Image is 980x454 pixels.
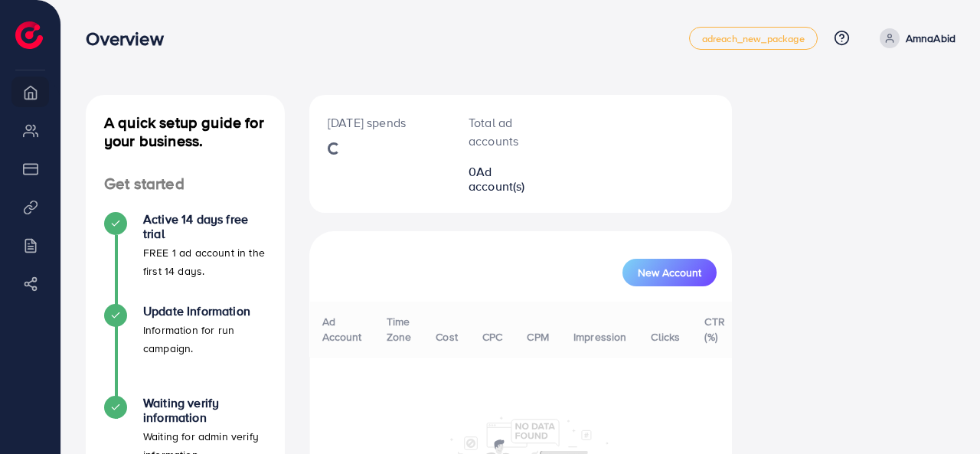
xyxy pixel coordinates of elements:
h3: Overview [86,28,175,50]
span: New Account [638,267,701,278]
p: AmnaAbid [906,29,955,47]
img: logo [15,21,43,49]
h4: Waiting verify information [143,396,266,425]
button: New Account [622,259,717,286]
li: Active 14 days free trial [86,212,285,304]
h4: Update Information [143,304,266,318]
h4: Active 14 days free trial [143,212,266,241]
h4: Get started [86,175,285,194]
a: AmnaAbid [874,28,955,48]
p: Total ad accounts [469,113,537,150]
span: Ad account(s) [469,163,525,194]
p: [DATE] spends [328,113,432,132]
a: adreach_new_package [689,27,818,50]
span: adreach_new_package [702,34,805,44]
p: FREE 1 ad account in the first 14 days. [143,243,266,280]
p: Information for run campaign. [143,321,266,358]
h2: 0 [469,165,537,194]
h4: A quick setup guide for your business. [86,113,285,150]
li: Update Information [86,304,285,396]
